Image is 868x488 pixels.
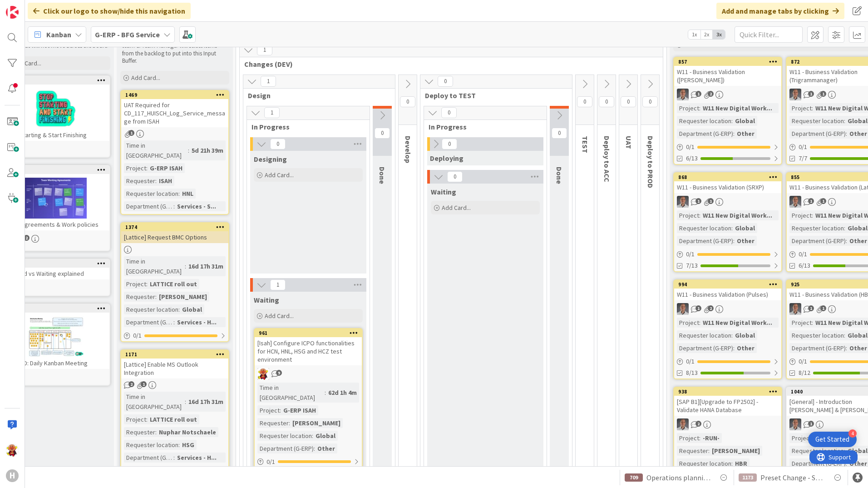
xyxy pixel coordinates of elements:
div: G-ERP ISAH [148,163,185,173]
div: PS [674,89,781,100]
span: Changes (DEV) [244,60,651,69]
span: : [846,236,847,246]
b: G-ERP - BFG Service [95,30,160,39]
div: 938[SAP B1][Upgrade to FP2502] - Validate HANA Database [674,388,781,416]
span: Design [248,91,384,100]
div: Time in [GEOGRAPHIC_DATA] [124,140,188,160]
span: 1 [820,91,826,97]
div: 1339 [6,167,109,173]
div: ISAH [157,176,174,186]
span: 0 [400,96,415,107]
span: : [173,317,175,327]
span: 1 [695,198,701,204]
div: Department (G-ERP) [124,317,173,327]
span: : [812,318,813,328]
span: 7/13 [686,261,698,270]
span: : [155,176,157,186]
span: 1 [128,130,134,136]
div: W11 - Business Validation (Pulses) [674,289,781,300]
div: HNL [180,189,196,199]
div: PS [674,418,781,430]
div: Project [124,279,146,289]
span: Support [19,1,41,12]
div: Department (G-ERP) [789,343,846,353]
div: 868 [678,174,781,180]
div: Global [313,431,338,441]
div: Requester location [257,431,312,441]
div: 892 [2,259,109,268]
div: Requester [677,446,708,456]
div: Project [677,210,699,220]
div: 1374[Lattice] Request BMC Options [121,223,228,243]
div: HSG [180,440,197,450]
div: G-ERP ISAH [281,405,318,415]
span: 1 [257,45,272,55]
div: Project [124,163,146,173]
a: 1339Team Agreements & Work policies [1,165,110,251]
span: 0 / 1 [799,142,807,152]
span: : [733,236,735,246]
div: Requester location [789,223,844,233]
span: 2 [24,235,30,241]
div: 994 [678,281,781,288]
span: : [733,343,735,353]
div: W11 New Digital Work... [700,318,774,328]
img: LC [257,368,269,380]
div: Department (G-ERP) [677,129,733,139]
span: 0 / 1 [799,357,807,366]
span: 7/7 [799,154,807,163]
span: : [731,223,733,233]
span: 9 [276,370,282,376]
img: PS [677,303,689,315]
div: Requester location [124,189,178,199]
img: PS [789,303,801,315]
div: Project [677,318,699,328]
div: Project [789,210,812,220]
span: : [146,163,148,173]
div: Requester location [789,446,844,456]
div: LC [255,368,362,380]
div: 5d 21h 39m [189,145,226,155]
div: LATTICE roll out [148,279,199,289]
span: : [173,201,175,211]
img: PS [789,418,801,430]
div: Global [733,116,757,126]
div: 1339Team Agreements & Work policies [2,166,109,230]
div: 891 [6,77,109,84]
span: 0 / 1 [799,249,807,259]
div: Requester [124,292,155,302]
span: 8/13 [686,368,698,378]
div: Nuphar Notschaele [157,427,218,437]
span: 0 / 1 [133,331,142,340]
div: Other [735,236,757,246]
img: Visit kanbanzone.com [6,6,19,19]
div: Requester [124,176,155,186]
span: : [178,189,180,199]
span: 1 [820,305,826,311]
span: 1 [141,381,147,387]
div: PS [674,196,781,208]
p: During the Replenishment Meeting the team & Team Manager will select items from the backlog to pu... [122,35,227,65]
div: Project [789,433,812,443]
span: : [844,330,845,340]
span: 2x [700,30,713,39]
div: 1171[Lattice] Enable MS Outlook Integration [121,350,228,378]
div: 893HOW TO: Daily Kanban Meeting [2,304,109,369]
span: 6/13 [686,154,698,163]
span: : [846,129,847,139]
div: 1171 [125,351,228,358]
div: 1171 [121,350,228,359]
span: 8/12 [799,368,810,378]
span: 0 [441,107,457,118]
div: Requester location [789,116,844,126]
span: Add Card... [265,171,294,179]
span: 2 [708,305,714,311]
div: W11 - Business Validation ([PERSON_NAME]) [674,66,781,86]
span: : [280,405,281,415]
span: 0 [599,96,614,107]
div: 857 [674,58,781,66]
span: 1 [808,198,814,204]
span: 1x [688,30,700,39]
div: 961 [255,329,362,337]
div: 893 [2,304,109,313]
